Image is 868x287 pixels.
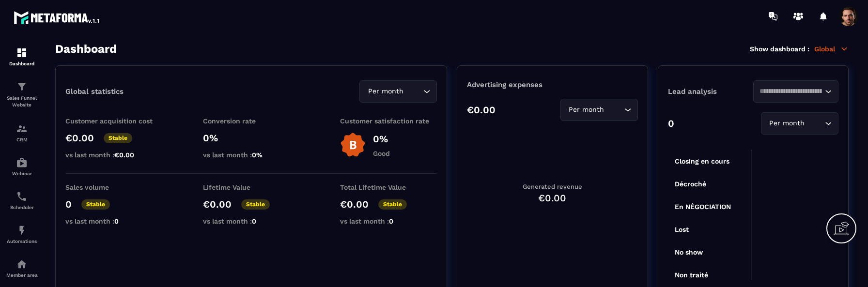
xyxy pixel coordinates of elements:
[16,81,28,92] img: formation
[668,118,674,129] p: 0
[81,199,110,210] p: Stable
[114,151,134,159] span: €0.00
[203,217,300,225] p: vs last month :
[16,258,28,270] img: automations
[203,183,300,191] p: Lifetime Value
[467,80,637,89] p: Advertising expenses
[340,198,369,210] p: €0.00
[203,198,232,210] p: €0.00
[675,226,689,233] tspan: Lost
[2,251,41,285] a: automationsautomationsMember area
[373,150,390,157] p: Good
[366,86,405,97] span: Per month
[2,40,41,74] a: formationformationDashboard
[203,151,300,159] p: vs last month :
[65,117,162,125] p: Customer acquisition cost
[814,45,849,53] p: Global
[761,112,838,135] div: Search for option
[203,117,300,125] p: Conversion rate
[16,123,28,135] img: formation
[104,133,132,143] p: Stable
[2,150,41,183] a: automationsautomationsWebinar
[340,217,437,225] p: vs last month :
[65,132,94,144] p: €0.00
[675,157,729,166] tspan: Closing en cours
[2,137,41,142] p: CRM
[2,205,41,210] p: Scheduler
[753,80,838,103] div: Search for option
[2,239,41,244] p: Automations
[359,80,437,103] div: Search for option
[14,9,101,26] img: logo
[2,95,41,108] p: Sales Funnel Website
[16,47,28,59] img: formation
[65,87,124,96] p: Global statistics
[252,151,263,159] span: 0%
[65,183,162,191] p: Sales volume
[114,217,119,225] span: 0
[2,217,41,251] a: automationsautomationsAutomations
[389,217,393,225] span: 0
[340,183,437,191] p: Total Lifetime Value
[373,133,390,145] p: 0%
[65,151,162,159] p: vs last month :
[675,271,708,279] tspan: Non traité
[378,199,407,210] p: Stable
[405,86,421,97] input: Search for option
[560,99,638,121] div: Search for option
[567,105,606,115] span: Per month
[241,199,270,210] p: Stable
[2,116,41,150] a: formationformationCRM
[55,42,117,56] h3: Dashboard
[65,217,162,225] p: vs last month :
[252,217,256,225] span: 0
[606,105,622,115] input: Search for option
[16,157,28,168] img: automations
[2,272,41,278] p: Member area
[675,203,731,211] tspan: En NÉGOCIATION
[16,191,28,202] img: scheduler
[16,225,28,236] img: automations
[203,132,300,144] p: 0%
[750,45,809,53] p: Show dashboard :
[340,117,437,125] p: Customer satisfaction rate
[2,61,41,66] p: Dashboard
[675,180,706,188] tspan: Décroché
[340,132,366,158] img: b-badge-o.b3b20ee6.svg
[2,74,41,116] a: formationformationSales Funnel Website
[2,171,41,176] p: Webinar
[675,248,703,256] tspan: No show
[668,87,753,96] p: Lead analysis
[759,86,822,97] input: Search for option
[467,104,496,116] p: €0.00
[65,198,72,210] p: 0
[807,118,822,129] input: Search for option
[2,183,41,217] a: schedulerschedulerScheduler
[767,118,807,129] span: Per month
